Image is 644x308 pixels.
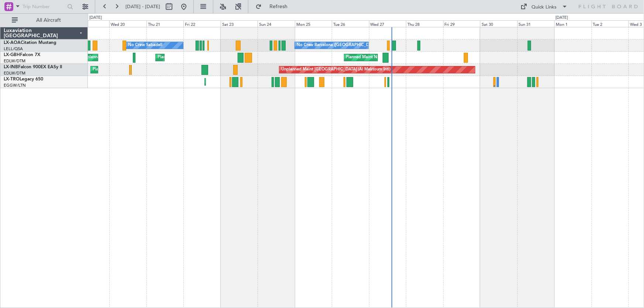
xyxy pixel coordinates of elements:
div: Planned Maint Nice ([GEOGRAPHIC_DATA]) [346,52,428,63]
div: Quick Links [532,4,557,11]
div: No Crew Barcelona ([GEOGRAPHIC_DATA]) [297,40,379,51]
span: LX-TRO [4,77,20,82]
div: Mon 1 [554,20,592,27]
span: Refresh [263,4,294,9]
div: No Crew Sabadell [128,40,162,51]
span: All Aircraft [19,18,78,23]
a: LX-AOACitation Mustang [4,41,56,45]
a: LX-GBHFalcon 7X [4,53,40,57]
div: Fri 29 [443,20,481,27]
div: [DATE] [555,15,568,21]
div: Planned Maint Nice ([GEOGRAPHIC_DATA]) [158,52,240,63]
div: Sat 23 [221,20,258,27]
button: Quick Links [517,1,572,13]
div: Fri 22 [183,20,221,27]
a: EDLW/DTM [4,58,25,64]
span: [DATE] - [DATE] [125,3,160,10]
a: LX-TROLegacy 650 [4,77,43,82]
a: LELL/QSA [4,46,23,52]
div: Tue 26 [332,20,369,27]
div: Wed 20 [109,20,147,27]
div: Wed 27 [369,20,406,27]
div: Sat 30 [480,20,517,27]
div: Unplanned Maint [GEOGRAPHIC_DATA] (Al Maktoum Intl) [281,64,390,75]
button: Refresh [252,1,296,13]
div: Planned Maint Geneva (Cointrin) [93,64,154,75]
span: LX-AOA [4,41,21,45]
span: LX-GBH [4,53,20,57]
div: Mon 25 [295,20,332,27]
button: All Aircraft [8,14,80,26]
a: LX-INBFalcon 900EX EASy II [4,65,62,69]
span: LX-INB [4,65,18,69]
div: Tue 19 [72,20,110,27]
div: [DATE] [89,15,102,21]
input: Trip Number [23,1,65,12]
div: Thu 21 [147,20,184,27]
div: Sun 24 [258,20,295,27]
div: Thu 28 [406,20,443,27]
a: EDLW/DTM [4,70,25,76]
div: Sun 31 [517,20,555,27]
div: Tue 2 [592,20,629,27]
a: EGGW/LTN [4,83,26,88]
